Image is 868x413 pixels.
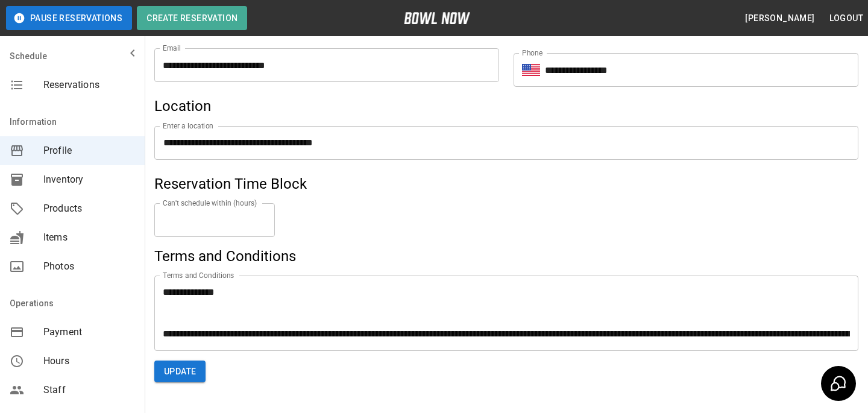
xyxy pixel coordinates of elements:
span: Profile [43,143,135,158]
button: Pause Reservations [6,6,132,30]
span: Hours [43,354,135,368]
button: Logout [825,7,868,30]
span: Items [43,230,135,245]
button: Select country [522,61,540,79]
button: Create Reservation [137,6,247,30]
span: Inventory [43,172,135,187]
h5: Reservation Time Block [154,174,858,194]
span: Staff [43,383,135,397]
button: Update [154,361,206,383]
span: Products [43,201,135,216]
span: Reservations [43,78,135,92]
h5: Terms and Conditions [154,247,858,266]
label: Phone [522,48,542,58]
img: logo [404,12,470,24]
button: [PERSON_NAME] [740,7,819,30]
span: Photos [43,259,135,274]
span: Payment [43,325,135,339]
h5: Location [154,96,858,116]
